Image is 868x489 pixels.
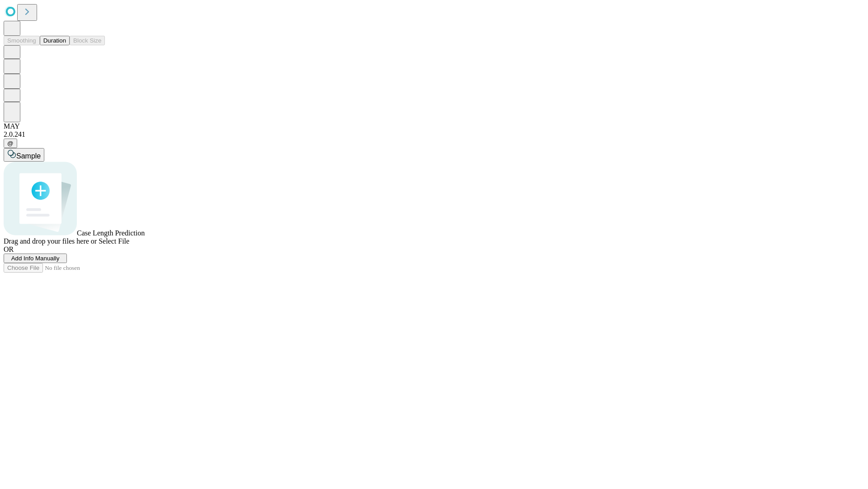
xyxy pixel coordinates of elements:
[77,229,145,237] span: Case Length Prediction
[7,140,14,147] span: @
[4,148,44,162] button: Sample
[70,36,105,45] button: Block Size
[4,245,14,253] span: OR
[40,36,70,45] button: Duration
[16,152,41,160] span: Sample
[11,255,60,262] span: Add Info Manually
[4,254,67,263] button: Add Info Manually
[99,237,129,245] span: Select File
[4,122,864,130] div: MAY
[4,139,17,148] button: @
[4,237,97,245] span: Drag and drop your files here or
[4,130,864,139] div: 2.0.241
[4,36,40,45] button: Smoothing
